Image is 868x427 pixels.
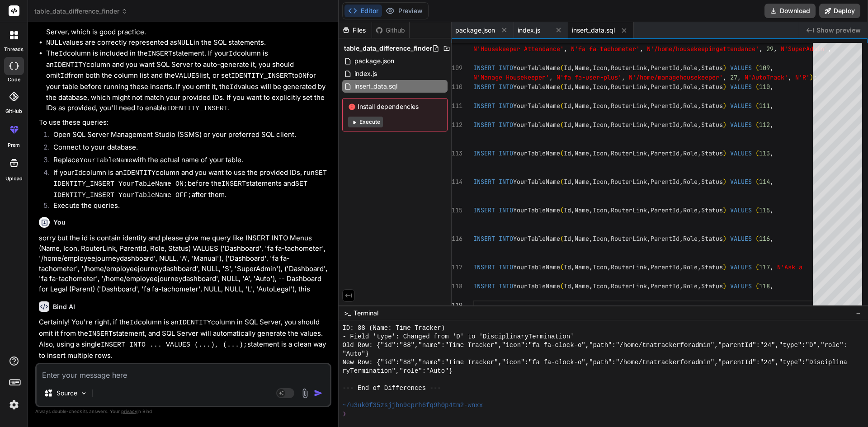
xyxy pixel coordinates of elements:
[5,108,22,115] label: GitHub
[679,282,683,290] span: ,
[589,102,593,110] span: ,
[698,206,701,214] span: ,
[473,102,495,110] span: INSERT
[647,235,651,243] span: ,
[647,83,651,91] span: ,
[571,263,575,271] span: ,
[452,149,462,158] div: 113
[80,157,132,164] code: YourTableName
[46,168,330,201] li: If your column is an column and you want to use the provided IDs, run before the statements and a...
[564,282,571,290] span: Id
[698,121,701,129] span: ,
[651,64,679,72] span: ParentId
[513,64,560,72] span: YourTableName
[589,282,593,290] span: ,
[564,102,571,110] span: Id
[679,235,683,243] span: ,
[564,64,571,72] span: Id
[560,206,564,214] span: (
[177,39,193,47] code: NULL
[575,206,589,214] span: Name
[611,121,647,129] span: RouterLink
[679,83,683,91] span: ,
[730,73,737,81] span: 27
[683,83,698,91] span: Role
[560,282,564,290] span: (
[723,102,726,110] span: )
[452,234,462,244] div: 116
[46,130,330,142] li: Open SQL Server Management Studio (SSMS) or your preferred SQL client.
[759,102,770,110] span: 111
[589,178,593,186] span: ,
[560,263,564,271] span: (
[560,64,564,72] span: (
[571,149,575,157] span: ,
[647,102,651,110] span: ,
[231,72,292,80] code: IDENTITY_INSERT
[770,121,774,129] span: ,
[640,45,643,53] span: ,
[560,235,564,243] span: (
[854,306,863,320] button: −
[564,121,571,129] span: Id
[560,83,564,91] span: (
[499,282,513,290] span: INTO
[755,102,759,110] span: (
[759,263,770,271] span: 117
[651,149,679,157] span: ParentId
[499,235,513,243] span: INTO
[513,178,560,186] span: YourTableName
[571,282,575,290] span: ,
[759,45,763,53] span: ,
[455,26,495,35] span: package.json
[473,64,495,72] span: INSERT
[770,64,774,72] span: ,
[770,206,774,214] span: ,
[473,263,495,271] span: INSERT
[701,235,723,243] span: Status
[549,73,553,81] span: ,
[473,45,564,53] span: N'Housekeeper Attendance'
[39,233,330,294] p: sorry but the id is contain identity and please give me query like INSERT INTO Menus (Name, Icon,...
[564,235,571,243] span: Id
[770,178,774,186] span: ,
[730,178,752,186] span: VALUES
[593,121,607,129] span: Icon
[175,72,199,80] code: VALUES
[473,121,495,129] span: INSERT
[54,61,86,69] code: IDENTITY
[452,63,462,73] div: 109
[766,45,774,53] span: 29
[683,206,698,214] span: Role
[755,64,759,72] span: (
[770,235,774,243] span: ,
[452,120,462,130] div: 112
[647,282,651,290] span: ,
[701,178,723,186] span: Status
[473,206,495,214] span: INSERT
[571,45,640,53] span: N'fa fa-tachometer'
[593,235,607,243] span: Icon
[698,83,701,91] span: ,
[298,72,307,80] code: ON
[513,83,560,91] span: YourTableName
[60,72,68,80] code: Id
[593,149,607,157] span: Icon
[730,83,752,91] span: VALUES
[755,83,759,91] span: (
[571,102,575,110] span: ,
[683,149,698,157] span: Role
[571,121,575,129] span: ,
[229,50,237,58] code: Id
[679,149,683,157] span: ,
[513,235,560,243] span: YourTableName
[571,178,575,186] span: ,
[8,141,20,149] label: prem
[575,83,589,91] span: Name
[698,64,701,72] span: ,
[819,4,860,18] button: Deploy
[344,44,432,53] span: table_data_difference_finder
[755,263,759,271] span: (
[759,235,770,243] span: 116
[148,50,172,58] code: INSERT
